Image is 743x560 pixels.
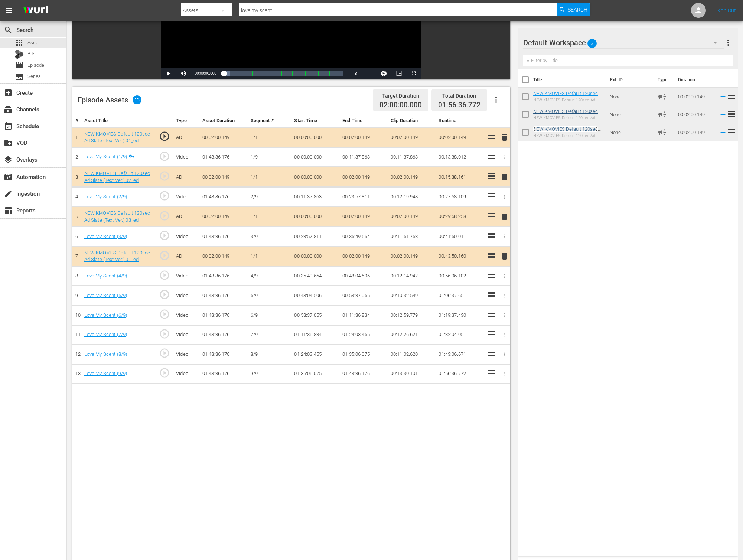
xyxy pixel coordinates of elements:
div: Episode Assets [78,95,141,104]
td: 00:41:50.011 [436,227,484,247]
span: play_circle_outline [159,170,170,182]
a: Love My Scent (5/9) [84,293,127,298]
td: 00:10:32.549 [388,286,436,306]
div: NEW KMOVIES Default 120sec Ad Slate (Text Ver.) 03_ed [533,98,604,102]
td: None [607,88,655,105]
button: delete [500,172,509,182]
td: 00:11:02.620 [388,345,436,364]
td: 00:23:57.811 [339,187,388,207]
td: 01:48:36.176 [199,227,248,247]
th: Type [653,69,674,90]
td: Video [173,187,199,207]
td: AD [173,246,199,266]
td: 10 [72,306,81,325]
span: Episode [27,62,44,69]
td: 4 [72,187,81,207]
td: 00:12:14.942 [388,266,436,286]
td: 00:12:19.948 [388,187,436,207]
span: Bits [27,50,36,58]
td: 01:56:36.772 [436,364,484,384]
td: 00:02:00.149 [675,123,716,141]
span: Create [4,88,13,97]
div: Target Duration [379,91,422,101]
td: 1/1 [248,207,291,227]
span: play_circle_outline [159,131,170,142]
span: Overlays [4,155,13,164]
td: 01:24:03.455 [339,325,388,345]
th: Runtime [436,114,484,128]
span: Ingestion [4,189,13,198]
td: 01:35:06.075 [291,364,339,384]
th: Segment # [248,114,291,128]
td: 00:02:00.149 [339,207,388,227]
td: Video [173,266,199,286]
td: 00:23:57.811 [291,227,339,247]
span: 01:56:36.772 [438,101,480,109]
td: 6 [72,227,81,247]
th: Duration [674,69,718,90]
span: delete [500,173,509,182]
td: 01:48:36.176 [199,306,248,325]
td: 00:02:00.149 [339,246,388,266]
span: delete [500,252,509,261]
td: 9 [72,286,81,306]
td: Video [173,227,199,247]
button: delete [500,251,509,262]
td: 13 [72,364,81,384]
a: Love My Scent (4/9) [84,273,127,279]
td: 01:11:36.834 [291,325,339,345]
td: 12 [72,345,81,364]
td: 00:02:00.149 [199,207,248,227]
a: NEW KMOVIES Default 120sec Ad Slate (Text Ver.) 01_ed [84,131,150,144]
td: 2/9 [248,187,291,207]
td: 01:48:36.176 [199,364,248,384]
td: 1/1 [248,127,291,147]
td: None [607,123,655,141]
td: 00:02:00.149 [388,127,436,147]
td: 11 [72,325,81,345]
span: more_vert [724,38,733,47]
a: NEW KMOVIES Default 120sec Ad Slate (Text Ver.) 03_ed [84,210,150,223]
button: Fullscreen [406,68,421,79]
td: 01:48:36.176 [199,187,248,207]
th: # [72,114,81,128]
td: 3 [72,167,81,187]
td: 00:00:00.000 [291,167,339,187]
td: Video [173,364,199,384]
td: 5/9 [248,286,291,306]
span: reorder [727,110,736,118]
td: 00:02:00.149 [339,127,388,147]
span: Asset [27,39,40,46]
img: ans4CAIJ8jUAAAAAAAAAAAAAAAAAAAAAAAAgQb4GAAAAAAAAAAAAAAAAAAAAAAAAJMjXAAAAAAAAAAAAAAAAAAAAAAAAgAT5G... [18,2,53,19]
td: 00:02:00.149 [675,105,716,123]
td: 00:11:37.863 [339,147,388,167]
span: delete [500,133,509,142]
span: VOD [4,139,13,147]
a: NEW KMOVIES Default 120sec Ad Slate (Text Ver.) 02_ed [84,170,150,183]
a: NEW KMOVIES Default 120sec Ad Slate (Text Ver.) 02_ed [533,108,598,120]
th: Start Time [291,114,339,128]
th: Ext. ID [606,69,653,90]
td: 1/9 [248,147,291,167]
span: play_circle_outline [159,348,170,359]
td: 00:35:49.564 [291,266,339,286]
button: Search [557,3,590,16]
span: Channels [4,105,13,114]
td: 00:02:00.149 [339,167,388,187]
td: Video [173,325,199,345]
td: 00:43:50.160 [436,246,484,266]
td: 01:19:37.430 [436,306,484,325]
th: Title [533,69,606,90]
div: NEW KMOVIES Default 120sec Ad Slate (Text Ver.) 01_ed [533,133,604,138]
span: Ad [658,110,667,119]
td: 00:02:00.149 [199,167,248,187]
a: Sign Out [717,7,736,13]
td: 00:13:38.012 [436,147,484,167]
span: 13 [133,95,141,104]
td: 00:02:00.149 [436,127,484,147]
td: AD [173,167,199,187]
td: 7 [72,246,81,266]
button: delete [500,132,509,143]
span: Search [568,3,587,16]
a: Love My Scent (8/9) [84,351,127,357]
